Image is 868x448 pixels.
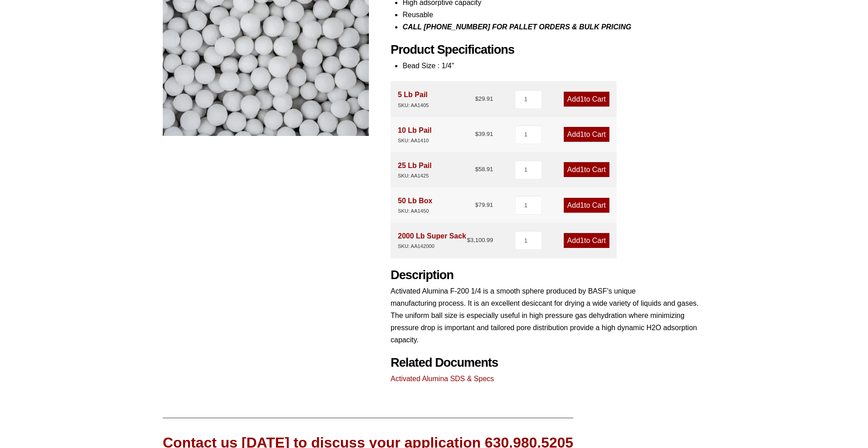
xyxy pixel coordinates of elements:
[467,237,470,243] span: $
[398,159,432,180] div: 25 Lb Pail
[391,268,705,283] h2: Description
[564,162,609,177] a: Add1to Cart
[580,237,584,244] span: 1
[475,95,478,102] span: $
[580,95,584,103] span: 1
[475,131,478,137] span: $
[398,242,466,251] div: SKU: AA142000
[564,233,609,248] a: Add1to Cart
[391,42,705,57] h2: Product Specifications
[475,201,493,208] bdi: 79.91
[475,131,493,137] bdi: 39.91
[398,207,432,215] div: SKU: AA1450
[580,201,584,209] span: 1
[398,89,429,109] div: 5 Lb Pail
[564,198,609,213] a: Add1to Cart
[402,9,705,21] li: Reusable
[475,95,493,102] bdi: 29.91
[580,131,584,138] span: 1
[564,127,609,142] a: Add1to Cart
[475,166,478,173] span: $
[391,285,705,346] p: Activated Alumina F-200 1/4 is a smooth sphere produced by BASF’s unique manufacturing process. I...
[398,136,432,145] div: SKU: AA1410
[402,23,631,31] i: CALL [PHONE_NUMBER] FOR PALLET ORDERS & BULK PRICING
[564,92,609,107] a: Add1to Cart
[398,195,432,215] div: 50 Lb Box
[391,375,494,383] a: Activated Alumina SDS & Specs
[398,172,432,180] div: SKU: AA1425
[580,166,584,173] span: 1
[402,60,705,72] li: Bead Size : 1/4"
[467,237,493,243] bdi: 3,100.99
[475,166,493,173] bdi: 58.91
[475,201,478,208] span: $
[398,230,466,251] div: 2000 Lb Super Sack
[398,101,429,110] div: SKU: AA1405
[398,124,432,145] div: 10 Lb Pail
